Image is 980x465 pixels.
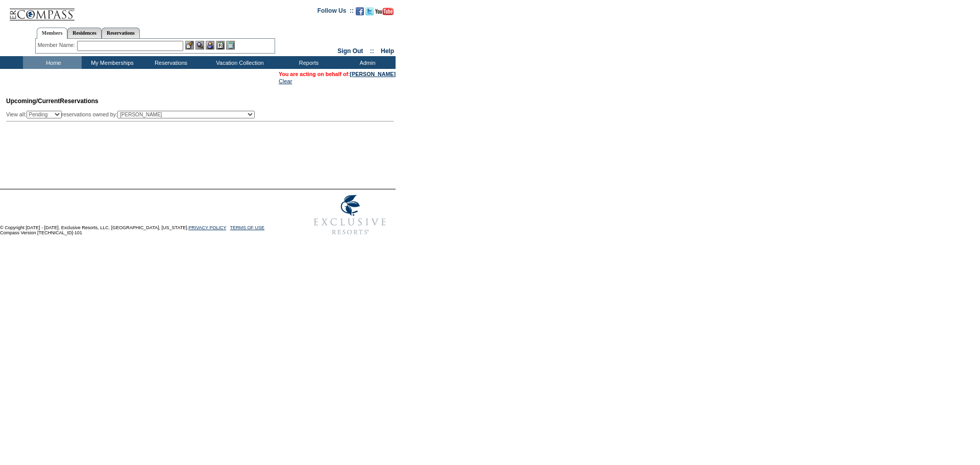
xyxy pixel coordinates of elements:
a: Follow us on Twitter [365,10,374,16]
img: Subscribe to our YouTube Channel [375,8,394,15]
div: Member Name: [38,41,77,50]
a: Reservations [102,28,140,38]
img: Reservations [216,41,225,50]
span: Reservations [6,97,99,105]
a: Members [37,28,68,39]
span: :: [370,47,374,55]
td: Home [23,56,82,69]
td: Reports [278,56,337,69]
a: Clear [279,78,292,84]
a: TERMS OF USE [230,225,265,230]
img: Impersonate [206,41,214,50]
img: Follow us on Twitter [365,7,374,15]
span: Upcoming/Current [6,97,60,105]
a: Help [381,47,394,55]
span: You are acting on behalf of: [279,71,396,77]
td: Reservations [140,56,199,69]
td: My Memberships [82,56,140,69]
a: Subscribe to our YouTube Channel [375,10,394,16]
td: Vacation Collection [199,56,278,69]
a: [PERSON_NAME] [350,71,396,77]
img: View [195,41,204,50]
a: Residences [67,28,102,38]
img: Become our fan on Facebook [356,7,364,15]
td: Admin [337,56,396,69]
a: PRIVACY POLICY [188,225,226,230]
img: b_calculator.gif [226,41,235,50]
a: Sign Out [337,47,363,55]
img: Exclusive Resorts [304,189,396,240]
td: Follow Us :: [317,6,354,18]
a: Become our fan on Facebook [356,10,364,16]
img: b_edit.gif [185,41,194,50]
div: View all: reservations owned by: [6,111,259,118]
